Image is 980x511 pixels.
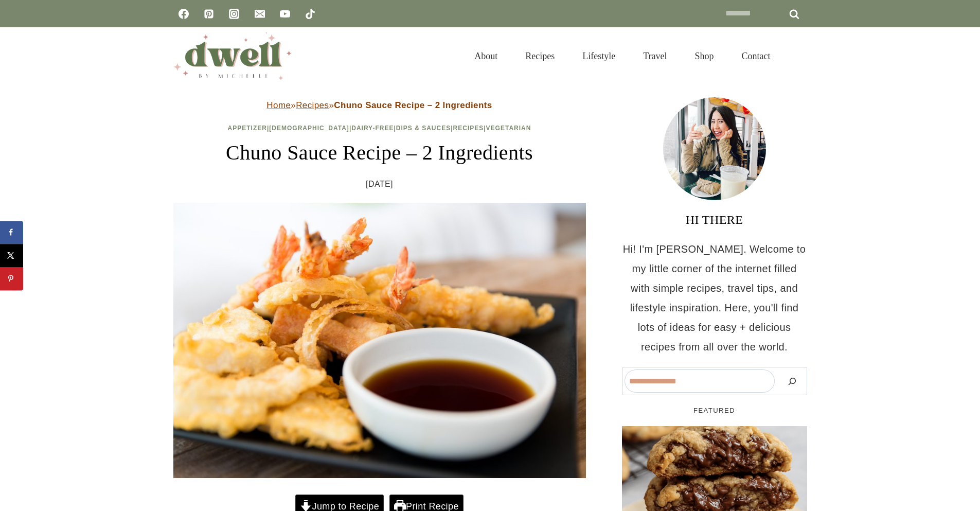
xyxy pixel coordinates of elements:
a: Lifestyle [568,38,629,74]
h1: Chuno Sauce Recipe – 2 Ingredients [173,137,586,168]
a: Home [266,100,291,110]
button: View Search Form [790,47,807,65]
a: [DEMOGRAPHIC_DATA] [269,125,349,132]
nav: Primary Navigation [460,38,784,74]
a: Facebook [173,4,194,24]
a: Recipes [511,38,568,74]
a: TikTok [300,4,320,24]
a: Dairy-Free [351,125,394,132]
a: YouTube [275,4,295,24]
a: Pinterest [199,4,219,24]
a: Travel [629,38,681,74]
a: Dips & Sauces [396,125,451,132]
p: Hi! I'm [PERSON_NAME]. Welcome to my little corner of the internet filled with simple recipes, tr... [622,239,807,357]
a: Appetizer [228,125,267,132]
img: chuno sauce in a dipping bowl, with tempura [173,203,586,478]
a: Instagram [224,4,244,24]
span: | | | | | [228,125,531,132]
h5: FEATURED [622,406,807,416]
strong: Chuno Sauce Recipe – 2 Ingredients [334,100,492,110]
time: [DATE] [366,177,393,192]
a: Shop [681,38,727,74]
button: Search [780,369,805,393]
h3: HI THERE [622,210,807,229]
a: Vegetarian [486,125,531,132]
a: Contact [728,38,785,74]
img: DWELL by michelle [173,32,292,80]
a: Recipes [296,100,329,110]
span: » » [266,100,492,110]
a: About [460,38,511,74]
a: Recipes [453,125,484,132]
a: Email [250,4,270,24]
